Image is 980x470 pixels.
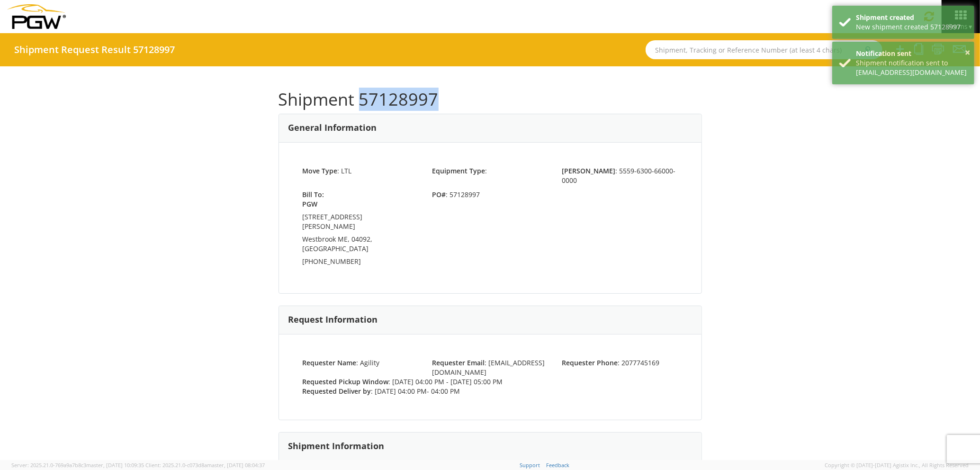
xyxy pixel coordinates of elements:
div: Shipment created [856,13,967,22]
span: : [432,166,487,175]
h1: Shipment 57128997 [279,90,702,109]
h3: Request Information [288,315,378,325]
h4: Shipment Request Result 57128997 [14,45,175,55]
strong: [PERSON_NAME] [562,166,615,175]
span: master, [DATE] 08:04:37 [207,461,265,469]
div: New shipment created 57128997 [856,22,967,32]
div: Shipment notification sent to [EMAIL_ADDRESS][DOMAIN_NAME] [856,58,967,77]
span: Copyright © [DATE]-[DATE] Agistix Inc., All Rights Reserved [825,461,969,469]
span: : 2077745169 [562,358,659,367]
button: × [965,46,970,60]
strong: Move Type [303,166,338,175]
td: [PHONE_NUMBER] [303,257,418,270]
h3: Shipment Information [288,442,385,451]
input: Shipment, Tracking or Reference Number (at least 4 chars) [646,40,882,59]
span: : [DATE] 04:00 PM - [DATE] 05:00 PM [303,377,503,386]
td: Westbrook ME, 04092, [GEOGRAPHIC_DATA] [303,235,418,257]
strong: PGW [303,199,318,208]
img: pgw-form-logo-1aaa8060b1cc70fad034.png [7,4,66,29]
strong: Requested Deliver by [303,387,371,396]
strong: Equipment Type [432,166,485,175]
span: : 5559-6300-66000-0000 [562,166,675,185]
strong: PO# [432,190,446,199]
strong: Bill To: [303,190,324,199]
span: : LTL [303,166,352,175]
span: master, [DATE] 10:09:35 [86,461,144,469]
div: Notification sent [856,49,967,58]
span: : 57128997 [425,190,555,199]
strong: Requester Email [432,358,485,367]
span: Server: 2025.21.0-769a9a7b8c3 [11,461,144,469]
span: : [EMAIL_ADDRESS][DOMAIN_NAME] [432,358,545,377]
strong: Requester Name [303,358,357,367]
span: : [DATE] 04:00 PM [303,387,460,396]
h3: General Information [288,123,377,133]
span: : Agility [303,358,380,367]
td: [STREET_ADDRESS][PERSON_NAME] [303,212,418,235]
a: Support [520,461,540,469]
span: - 04:00 PM [427,387,460,396]
strong: Requester Phone [562,358,618,367]
strong: Requested Pickup Window [303,377,389,386]
a: Feedback [547,461,570,469]
span: Client: 2025.21.0-c073d8a [145,461,265,469]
